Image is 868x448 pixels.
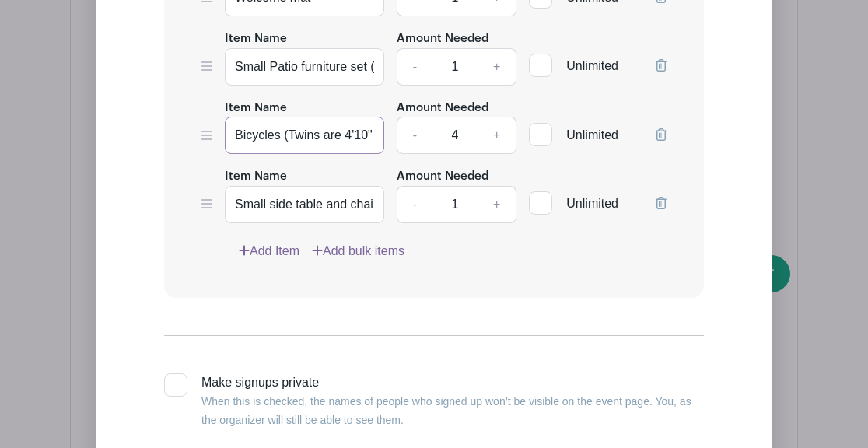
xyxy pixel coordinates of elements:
a: - [397,48,432,86]
input: e.g. Snacks or Check-in Attendees [225,48,384,86]
span: Unlimited [566,128,618,142]
input: e.g. Snacks or Check-in Attendees [225,186,384,223]
div: Make signups private [201,373,704,429]
a: + [478,117,516,154]
span: Unlimited [566,197,618,210]
label: Amount Needed [397,100,488,117]
a: Add Item [239,242,299,261]
label: Item Name [225,100,287,117]
label: Item Name [225,30,287,48]
a: Add bulk items [312,242,404,261]
input: e.g. Snacks or Check-in Attendees [225,117,384,154]
small: When this is checked, the names of people who signed up won’t be visible on the event page. You, ... [201,395,691,426]
label: Amount Needed [397,30,488,48]
a: - [397,186,432,223]
label: Amount Needed [397,168,488,186]
a: + [478,186,516,223]
span: Unlimited [566,59,618,72]
label: Item Name [225,168,287,186]
a: + [478,48,516,86]
a: - [397,117,432,154]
